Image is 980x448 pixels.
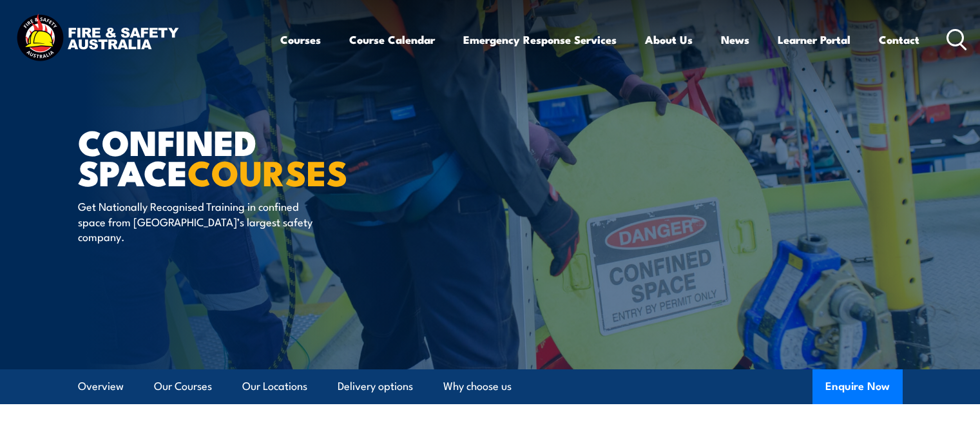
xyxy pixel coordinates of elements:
[879,23,919,57] a: Contact
[463,23,617,57] a: Emergency Response Services
[280,23,321,57] a: Courses
[812,369,903,404] button: Enquire Now
[645,23,693,57] a: About Us
[349,23,435,57] a: Course Calendar
[338,369,413,404] a: Delivery options
[78,369,124,404] a: Overview
[187,144,348,198] strong: COURSES
[778,23,850,57] a: Learner Portal
[443,369,512,404] a: Why choose us
[721,23,749,57] a: News
[154,369,212,404] a: Our Courses
[78,126,396,186] h1: Confined Space
[242,369,307,404] a: Our Locations
[78,199,313,244] p: Get Nationally Recognised Training in confined space from [GEOGRAPHIC_DATA]’s largest safety comp...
